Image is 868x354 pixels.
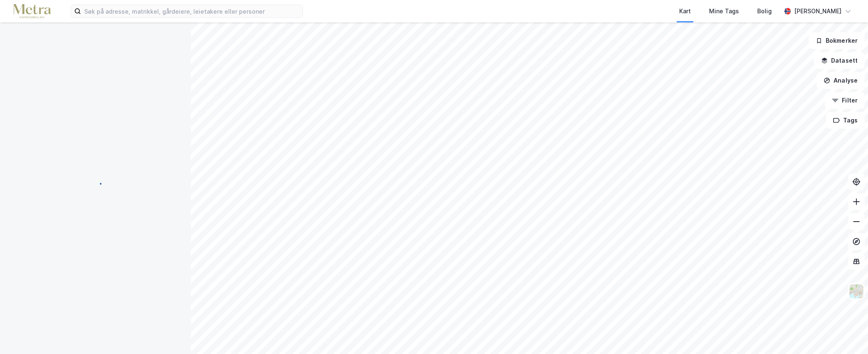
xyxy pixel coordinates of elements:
div: Kart [679,6,691,16]
button: Filter [825,92,865,109]
div: [PERSON_NAME] [794,6,841,16]
button: Bokmerker [809,32,865,49]
img: metra-logo.256734c3b2bbffee19d4.png [13,4,51,19]
button: Datasett [814,52,865,69]
div: Bolig [757,6,772,16]
img: Z [848,283,864,299]
div: Kontrollprogram for chat [827,314,868,354]
input: Søk på adresse, matrikkel, gårdeiere, leietakere eller personer [81,5,302,17]
img: spinner.a6d8c91a73a9ac5275cf975e30b51cfb.svg [89,177,102,190]
button: Analyse [817,72,865,89]
button: Tags [826,112,865,129]
iframe: Chat Widget [827,314,868,354]
div: Mine Tags [709,6,739,16]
